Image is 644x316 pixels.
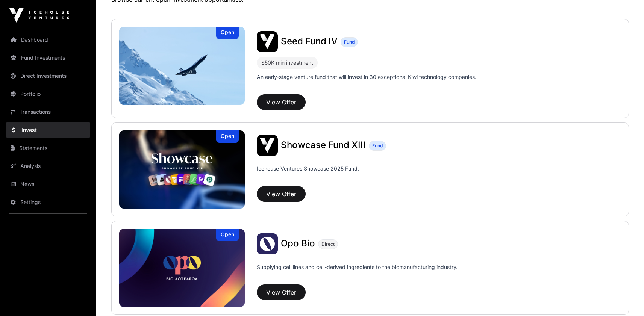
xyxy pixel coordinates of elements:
img: Seed Fund IV [257,31,278,52]
div: $50K min investment [257,57,318,69]
p: Supplying cell lines and cell-derived ingredients to the biomanufacturing industry. [257,263,458,271]
button: View Offer [257,186,306,202]
a: Portfolio [6,86,90,102]
p: An early-stage venture fund that will invest in 30 exceptional Kiwi technology companies. [257,73,476,81]
a: Dashboard [6,32,90,48]
div: $50K min investment [261,58,313,67]
button: View Offer [257,284,306,300]
a: Opo Bio [281,239,315,249]
a: Fund Investments [6,50,90,66]
a: Direct Investments [6,68,90,84]
span: Seed Fund IV [281,36,338,47]
div: Open [216,130,239,143]
a: Showcase Fund XIII [281,141,366,150]
div: Open [216,27,239,39]
img: Showcase Fund XIII [119,130,245,209]
span: Opo Bio [281,238,315,249]
img: Icehouse Ventures Logo [9,8,69,23]
iframe: Chat Widget [606,280,644,316]
a: Invest [6,122,90,138]
a: Settings [6,194,90,210]
button: View Offer [257,94,306,110]
img: Seed Fund IV [119,27,245,105]
a: Analysis [6,158,90,174]
a: Transactions [6,104,90,120]
img: Showcase Fund XIII [257,135,278,156]
img: Opo Bio [119,229,245,307]
span: Fund [344,39,355,45]
span: Fund [372,143,383,149]
div: Open [216,229,239,241]
a: Seed Fund IVOpen [119,27,245,105]
p: Icehouse Ventures Showcase 2025 Fund. [257,165,359,172]
a: Seed Fund IV [281,37,338,47]
a: Showcase Fund XIIIOpen [119,130,245,209]
a: News [6,176,90,192]
a: Statements [6,140,90,156]
a: Opo BioOpen [119,229,245,307]
img: Opo Bio [257,233,278,254]
span: Direct [321,241,335,247]
span: Showcase Fund XIII [281,139,366,150]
